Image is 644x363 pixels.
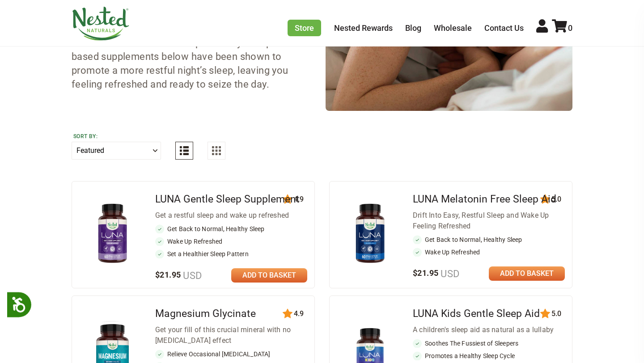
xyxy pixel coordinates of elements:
div: Get a restful sleep and wake up refreshed [155,210,307,221]
a: 0 [552,23,572,33]
img: LUNA Gentle Sleep Supplement [86,200,139,268]
li: Promotes a Healthy Sleep Cycle [413,351,565,360]
p: You can achieve better sleep naturally. The plant-based supplements below have been shown to prom... [72,37,311,92]
a: Contact Us [484,23,524,33]
a: LUNA Melatonin Free Sleep Aid [413,193,556,205]
li: Soothes The Fussiest of Sleepers [413,339,565,348]
img: List [180,146,189,155]
li: Set a Healthier Sleep Pattern [155,249,307,258]
label: Sort by: [73,133,159,140]
img: Grid [212,146,221,155]
span: $21.95 [155,270,202,279]
div: Get your fill of this crucial mineral with no [MEDICAL_DATA] effect [155,325,307,346]
a: Nested Rewards [334,23,393,33]
span: 0 [568,23,572,33]
span: USD [181,270,202,281]
a: Magnesium Glycinate [155,308,256,320]
div: A children's sleep aid as natural as a lullaby [413,325,565,335]
span: USD [438,268,459,279]
a: Blog [405,23,421,33]
a: LUNA Gentle Sleep Supplement [155,193,300,205]
a: Wholesale [434,23,472,33]
a: Store [288,20,321,36]
li: Wake Up Refreshed [413,248,565,257]
a: LUNA Kids Gentle Sleep Aid [413,308,540,320]
li: Get Back to Normal, Healthy Sleep [413,235,565,244]
div: Drift Into Easy, Restful Sleep and Wake Up Feeling Refreshed [413,210,565,232]
li: Relieve Occasional [MEDICAL_DATA] [155,350,307,359]
span: $21.95 [413,268,460,278]
li: Wake Up Refreshed [155,237,307,246]
img: LUNA Melatonin Free Sleep Aid [344,200,396,268]
li: Get Back to Normal, Healthy Sleep [155,224,307,233]
img: Nested Naturals [72,7,130,41]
